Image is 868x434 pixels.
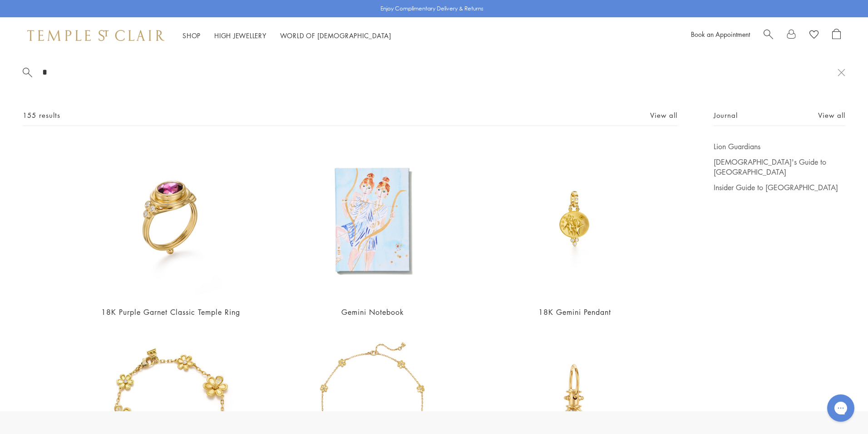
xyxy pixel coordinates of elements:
span: 155 results [23,110,60,121]
a: [DEMOGRAPHIC_DATA]'s Guide to [GEOGRAPHIC_DATA] [714,157,845,177]
a: World of [DEMOGRAPHIC_DATA]World of [DEMOGRAPHIC_DATA] [280,31,391,40]
a: Lion Guardians [714,141,845,151]
a: Gemini Notebook [341,307,404,317]
a: Open Shopping Bag [832,29,841,42]
a: ShopShop [182,31,201,40]
a: 18K Purple Garnet Classic Temple Ring [101,307,240,317]
a: Book an Appointment [691,30,750,39]
nav: Main navigation [182,30,391,41]
a: Search [764,29,773,42]
a: 18K Gemini Pendant [538,307,611,317]
a: View all [818,110,845,120]
img: Gemini Notebook [295,141,451,298]
a: View Wishlist [809,29,819,42]
a: View all [650,110,677,120]
p: Enjoy Complimentary Delivery & Returns [380,4,483,13]
img: Temple St. Clair [27,30,164,41]
span: Journal [714,110,738,121]
a: Insider Guide to [GEOGRAPHIC_DATA] [714,182,845,192]
img: 18K Gemini Pendant [496,141,653,298]
img: 18K Purple Garnet Classic Temple Ring [93,141,249,298]
iframe: Gorgias live chat messenger [823,391,859,425]
a: High JewelleryHigh Jewellery [214,31,266,40]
